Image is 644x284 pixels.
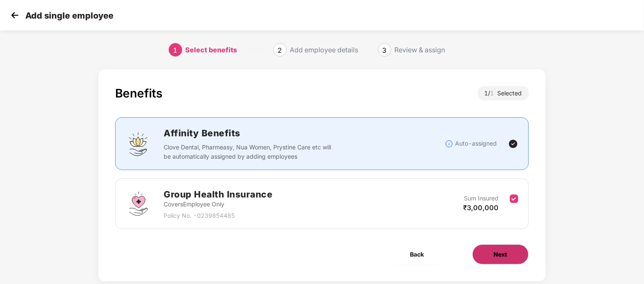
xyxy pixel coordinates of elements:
[173,46,178,54] span: 1
[508,139,518,149] img: svg+xml;base64,PHN2ZyBpZD0iVGljay0yNHgyNCIgeG1sbnM9Imh0dHA6Ly93d3cudzMub3JnLzIwMDAvc3ZnIiB3aWR0aD...
[472,244,529,265] button: Next
[164,143,332,161] p: Clove Dental, Pharmeasy, Nua Women, Prystine Care etc will be automatically assigned by adding em...
[8,9,21,22] img: svg+xml;base64,PHN2ZyB4bWxucz0iaHR0cDovL3d3dy53My5vcmcvMjAwMC9zdmciIHdpZHRoPSIzMCIgaGVpZ2h0PSIzMC...
[25,11,113,21] p: Add single employee
[164,126,445,140] h2: Affinity Benefits
[464,194,499,203] p: Sum Insured
[445,140,453,148] img: svg+xml;base64,PHN2ZyBpZD0iSW5mb18tXzMyeDMyIiBkYXRhLW5hbWU9IkluZm8gLSAzMngzMiIgeG1sbnM9Imh0dHA6Ly...
[410,250,424,259] span: Back
[455,139,497,148] p: Auto-assigned
[186,43,237,57] div: Select benefits
[478,86,529,100] div: 1 / Selected
[389,244,445,265] button: Back
[490,89,498,97] span: 1
[290,43,358,57] div: Add employee details
[126,191,151,216] img: svg+xml;base64,PHN2ZyBpZD0iR3JvdXBfSGVhbHRoX0luc3VyYW5jZSIgZGF0YS1uYW1lPSJHcm91cCBIZWFsdGggSW5zdX...
[383,46,387,54] span: 3
[494,250,507,259] span: Next
[463,203,499,212] span: ₹3,00,000
[164,200,272,209] p: Covers Employee Only
[126,131,151,157] img: svg+xml;base64,PHN2ZyBpZD0iQWZmaW5pdHlfQmVuZWZpdHMiIGRhdGEtbmFtZT0iQWZmaW5pdHkgQmVuZWZpdHMiIHhtbG...
[164,211,272,220] p: Policy No. - 0239854485
[164,187,272,201] h2: Group Health Insurance
[395,43,445,57] div: Review & assign
[278,46,282,54] span: 2
[115,86,162,100] div: Benefits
